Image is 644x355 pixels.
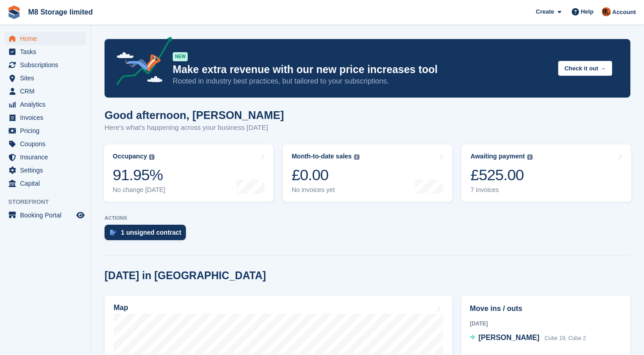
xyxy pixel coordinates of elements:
[5,138,86,150] a: menu
[104,144,274,202] a: Occupancy 91.95% No change [DATE]
[5,32,86,45] a: menu
[173,63,551,76] p: Make extra revenue with our new price increases tool
[20,124,75,137] span: Pricing
[536,7,554,16] span: Create
[470,332,586,344] a: [PERSON_NAME] Cube 19, Cube 2
[20,98,75,111] span: Analytics
[20,138,75,150] span: Coupons
[558,61,612,76] button: Check it out →
[20,72,75,84] span: Sites
[5,177,86,190] a: menu
[470,186,533,194] div: 7 invoices
[105,123,284,133] p: Here's what's happening across your business [DATE]
[479,334,539,341] span: [PERSON_NAME]
[75,210,86,221] a: Preview store
[5,151,86,163] a: menu
[283,144,453,202] a: Month-to-date sales £0.00 No invoices yet
[105,225,190,245] a: 1 unsigned contract
[612,8,636,17] span: Account
[121,229,181,236] div: 1 unsigned contract
[20,151,75,163] span: Insurance
[5,85,86,98] a: menu
[292,186,359,194] div: No invoices yet
[25,5,96,20] a: M8 Storage limited
[544,335,586,341] span: Cube 19, Cube 2
[173,76,551,86] p: Rooted in industry best practices, but tailored to your subscriptions.
[20,59,75,71] span: Subscriptions
[5,164,86,177] a: menu
[581,7,594,16] span: Help
[149,154,155,160] img: icon-info-grey-7440780725fd019a000dd9b08b2336e03edf1995a4989e88bcd33f0948082b44.svg
[113,153,147,160] div: Occupancy
[470,153,525,160] div: Awaiting payment
[105,109,284,121] h1: Good afternoon, [PERSON_NAME]
[20,45,75,58] span: Tasks
[20,177,75,190] span: Capital
[470,320,622,328] div: [DATE]
[7,5,21,19] img: stora-icon-8386f47178a22dfd0bd8f6a31ec36ba5ce8667c1dd55bd0f319d3a0aa187defe.svg
[20,111,75,124] span: Invoices
[20,209,75,222] span: Booking Portal
[5,111,86,124] a: menu
[8,197,90,207] span: Storefront
[292,166,359,184] div: £0.00
[105,270,266,282] h2: [DATE] in [GEOGRAPHIC_DATA]
[20,164,75,177] span: Settings
[527,154,533,160] img: icon-info-grey-7440780725fd019a000dd9b08b2336e03edf1995a4989e88bcd33f0948082b44.svg
[5,209,86,222] a: menu
[109,37,172,89] img: price-adjustments-announcement-icon-8257ccfd72463d97f412b2fc003d46551f7dbcb40ab6d574587a9cd5c0d94...
[5,72,86,84] a: menu
[470,303,622,314] h2: Move ins / outs
[110,230,116,235] img: contract_signature_icon-13c848040528278c33f63329250d36e43548de30e8caae1d1a13099fd9432cc5.svg
[292,153,352,160] div: Month-to-date sales
[461,144,631,202] a: Awaiting payment £525.00 7 invoices
[105,215,630,221] p: ACTIONS
[5,45,86,58] a: menu
[20,85,75,98] span: CRM
[5,124,86,137] a: menu
[20,32,75,45] span: Home
[113,186,165,194] div: No change [DATE]
[114,304,128,312] h2: Map
[113,166,165,184] div: 91.95%
[354,154,359,160] img: icon-info-grey-7440780725fd019a000dd9b08b2336e03edf1995a4989e88bcd33f0948082b44.svg
[602,7,611,16] img: Andy McLafferty
[5,98,86,111] a: menu
[173,52,188,61] div: NEW
[470,166,533,184] div: £525.00
[5,59,86,71] a: menu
